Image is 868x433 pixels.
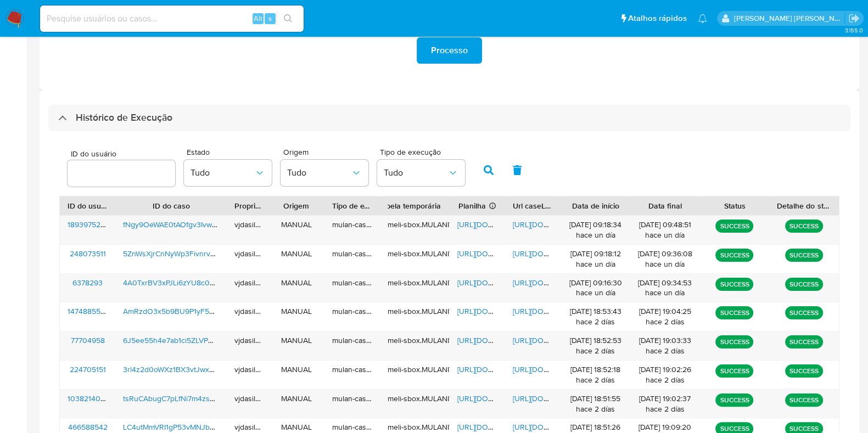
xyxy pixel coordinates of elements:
[268,13,272,24] span: s
[848,13,860,24] a: Sair
[277,11,299,26] button: search-icon
[628,13,687,24] span: Atalhos rápidos
[40,12,304,26] input: Pesquise usuários ou casos...
[698,14,707,23] a: Notificações
[734,13,845,24] p: viviane.jdasilva@mercadopago.com.br
[844,26,863,35] span: 3.155.0
[254,13,262,24] span: Alt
